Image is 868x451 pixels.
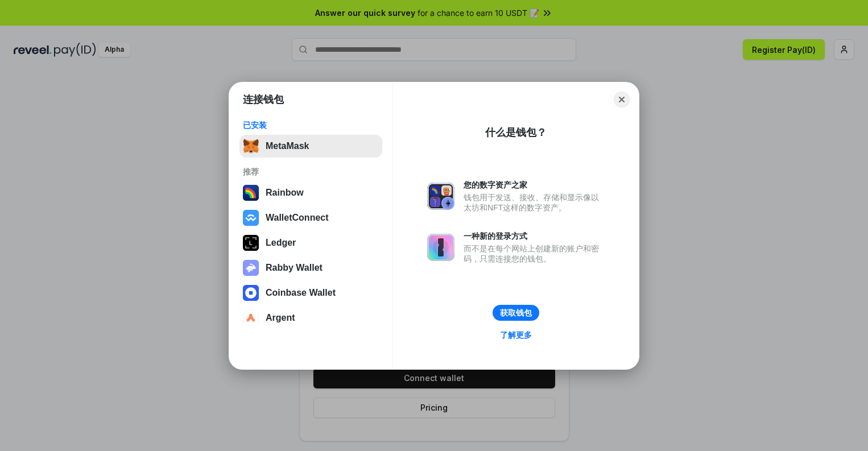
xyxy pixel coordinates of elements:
button: Rabby Wallet [239,256,382,279]
button: MetaMask [239,135,382,158]
div: 一种新的登录方式 [464,231,605,241]
img: svg+xml,%3Csvg%20xmlns%3D%22http%3A%2F%2Fwww.w3.org%2F2000%2Fsvg%22%20fill%3D%22none%22%20viewBox... [427,234,454,261]
div: MetaMask [266,141,309,151]
div: 已安装 [243,120,379,130]
img: svg+xml,%3Csvg%20width%3D%2228%22%20height%3D%2228%22%20viewBox%3D%220%200%2028%2028%22%20fill%3D... [243,285,259,301]
img: svg+xml,%3Csvg%20width%3D%2228%22%20height%3D%2228%22%20viewBox%3D%220%200%2028%2028%22%20fill%3D... [243,310,259,326]
button: Close [614,92,630,107]
button: Coinbase Wallet [239,282,382,304]
img: svg+xml,%3Csvg%20xmlns%3D%22http%3A%2F%2Fwww.w3.org%2F2000%2Fsvg%22%20fill%3D%22none%22%20viewBox... [427,183,454,210]
button: Argent [239,307,382,329]
img: svg+xml,%3Csvg%20fill%3D%22none%22%20height%3D%2233%22%20viewBox%3D%220%200%2035%2033%22%20width%... [243,138,259,154]
div: Coinbase Wallet [266,288,336,298]
div: Rabby Wallet [266,263,323,273]
div: 您的数字资产之家 [464,180,605,190]
div: 了解更多 [500,330,532,340]
div: 而不是在每个网站上创建新的账户和密码，只需连接您的钱包。 [464,243,605,264]
a: 了解更多 [493,328,539,342]
div: 获取钱包 [500,308,532,318]
button: 获取钱包 [493,305,539,321]
img: svg+xml,%3Csvg%20xmlns%3D%22http%3A%2F%2Fwww.w3.org%2F2000%2Fsvg%22%20fill%3D%22none%22%20viewBox... [243,260,259,276]
div: 推荐 [243,167,379,177]
img: svg+xml,%3Csvg%20width%3D%22120%22%20height%3D%22120%22%20viewBox%3D%220%200%20120%20120%22%20fil... [243,185,259,201]
button: WalletConnect [239,206,382,229]
div: WalletConnect [266,213,329,223]
div: Ledger [266,238,296,248]
div: 钱包用于发送、接收、存储和显示像以太坊和NFT这样的数字资产。 [464,192,605,213]
div: Argent [266,313,295,323]
div: 什么是钱包？ [485,126,547,139]
button: Ledger [239,231,382,254]
img: svg+xml,%3Csvg%20width%3D%2228%22%20height%3D%2228%22%20viewBox%3D%220%200%2028%2028%22%20fill%3D... [243,210,259,226]
div: Rainbow [266,188,304,198]
img: svg+xml,%3Csvg%20xmlns%3D%22http%3A%2F%2Fwww.w3.org%2F2000%2Fsvg%22%20width%3D%2228%22%20height%3... [243,235,259,251]
button: Rainbow [239,181,382,204]
h1: 连接钱包 [243,93,284,106]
